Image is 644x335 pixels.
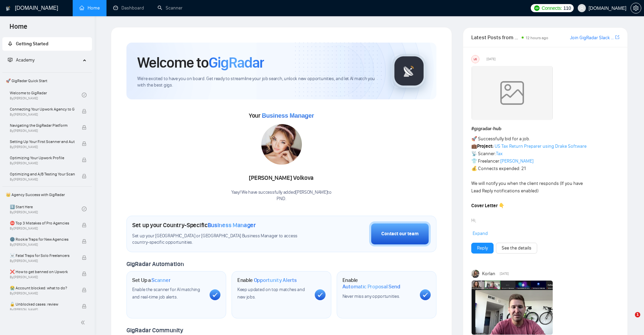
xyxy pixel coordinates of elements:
[477,244,488,252] a: Reply
[82,125,87,130] span: lock
[151,277,170,284] span: Scanner
[8,41,13,46] span: rocket
[82,141,87,146] span: lock
[10,129,75,133] span: By [PERSON_NAME]
[249,112,314,119] span: Your
[2,37,92,51] li: Getting Started
[472,66,553,120] img: weqQh+iSagEgQAAAABJRU5ErkJggg==
[158,5,183,11] a: searchScanner
[10,291,75,295] span: By [PERSON_NAME]
[3,74,91,88] span: 🚀 GigRadar Quick Start
[10,308,75,312] span: By [PERSON_NAME]
[10,220,75,226] span: ⛔ Top 3 Mistakes of Pro Agencies
[392,54,426,88] img: gigradar-logo.png
[342,293,400,299] span: Never miss any opportunities.
[4,22,33,36] span: Home
[208,221,256,229] span: Business Manager
[500,271,509,277] span: [DATE]
[3,188,91,201] span: 👑 Agency Success with GigRadar
[261,124,302,165] img: 1687099184959-16.jpg
[10,259,75,263] span: By [PERSON_NAME]
[495,143,587,149] a: US Tax Return Preparer using Drake Software
[113,5,144,11] a: dashboardDashboard
[10,301,75,308] span: 🔓 Unblocked cases: review
[237,287,305,300] span: Keep updated on top matches and new jobs.
[471,125,619,133] h1: # gigradar-hub
[16,57,34,63] span: Academy
[472,270,480,278] img: Korlan
[80,319,87,326] span: double-left
[6,3,10,14] img: logo
[500,158,533,164] a: [PERSON_NAME]
[10,106,75,113] span: Connecting Your Upwork Agency to GigRadar
[82,255,87,260] span: lock
[369,221,431,246] button: Contact our team
[615,34,619,41] a: export
[10,275,75,279] span: By [PERSON_NAME]
[482,270,495,278] span: Korlan
[10,243,75,247] span: By [PERSON_NAME]
[526,35,548,40] span: 12 hours ago
[231,196,332,202] p: PND .
[237,277,297,284] h1: Enable
[471,33,520,42] span: Latest Posts from the GigRadar Community
[472,55,479,63] div: US
[615,34,619,40] span: export
[579,6,584,10] span: user
[132,233,311,246] span: Set up your [GEOGRAPHIC_DATA] or [GEOGRAPHIC_DATA] Business Manager to access country-specific op...
[8,57,34,63] span: Academy
[82,93,87,97] span: check-circle
[10,201,82,216] a: 1️⃣ Start HereBy[PERSON_NAME]
[209,53,264,72] span: GigRadar
[126,260,184,268] span: GigRadar Automation
[534,5,540,11] img: upwork-logo.png
[254,277,297,284] span: Opportunity Alerts
[82,174,87,178] span: lock
[82,223,87,228] span: lock
[502,244,531,252] a: See the details
[10,138,75,145] span: Setting Up Your First Scanner and Auto-Bidder
[342,283,400,290] span: Automatic Proposal Send
[79,5,100,11] a: homeHome
[564,4,571,12] span: 110
[137,76,381,89] span: We're excited to have you on board. Get ready to streamline your job search, unlock new opportuni...
[137,53,264,72] h1: Welcome to
[231,189,332,202] div: Yaay! We have successfully added [PERSON_NAME] to
[10,226,75,231] span: By [PERSON_NAME]
[10,145,75,149] span: By [PERSON_NAME]
[82,288,87,292] span: lock
[10,122,75,129] span: Navigating the GigRadar Platform
[473,231,488,236] span: Expand
[8,57,13,62] span: fund-projection-screen
[630,5,641,11] a: setting
[10,161,75,165] span: By [PERSON_NAME]
[82,207,87,211] span: check-circle
[631,5,641,11] span: setting
[342,277,414,290] h1: Enable
[10,88,82,102] a: Welcome to GigRadarBy[PERSON_NAME]
[82,271,87,276] span: lock
[231,172,332,184] div: [PERSON_NAME] Volkova
[10,252,75,259] span: ☠️ Fatal Traps for Solo Freelancers
[10,177,75,182] span: By [PERSON_NAME]
[82,158,87,162] span: lock
[635,312,640,317] span: 1
[570,34,614,42] a: Join GigRadar Slack Community
[262,112,314,119] span: Business Manager
[542,4,562,12] span: Connects:
[10,154,75,161] span: Optimizing Your Upwork Profile
[486,56,496,62] span: [DATE]
[471,203,504,209] strong: Cover Letter 👇
[10,171,75,177] span: Optimizing and A/B Testing Your Scanner for Better Results
[132,287,200,300] span: Enable the scanner for AI matching and real-time job alerts.
[132,277,170,284] h1: Set Up a
[82,109,87,114] span: lock
[126,327,183,334] span: GigRadar Community
[471,243,494,254] button: Reply
[82,304,87,309] span: lock
[496,151,503,157] a: Tax
[10,268,75,275] span: ❌ How to get banned on Upwork
[82,239,87,244] span: lock
[10,285,75,291] span: 😭 Account blocked: what to do?
[472,281,553,335] img: F09EM4TRGJF-image.png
